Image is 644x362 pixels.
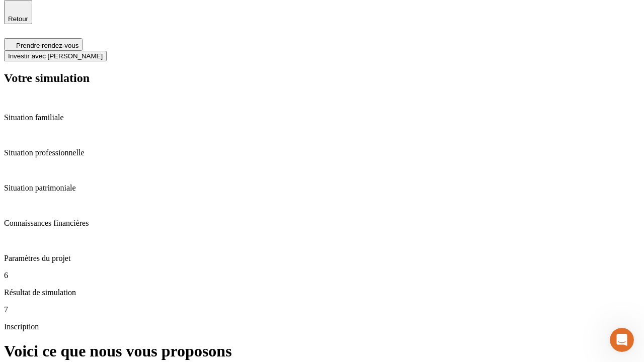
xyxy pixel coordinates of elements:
button: Investir avec [PERSON_NAME] [4,51,107,61]
span: Prendre rendez-vous [16,42,78,49]
span: Investir avec [PERSON_NAME] [8,52,103,60]
p: Résultat de simulation [4,288,640,297]
p: Connaissances financières [4,219,640,228]
p: 7 [4,305,640,314]
button: Prendre rendez-vous [4,38,83,51]
p: Situation professionnelle [4,148,640,157]
h1: Voici ce que nous vous proposons [4,342,640,360]
p: Inscription [4,322,640,331]
iframe: Intercom live chat [610,328,634,352]
p: Paramètres du projet [4,254,640,263]
h2: Votre simulation [4,71,640,85]
span: Retour [8,15,28,23]
p: Situation patrimoniale [4,184,640,193]
p: 6 [4,271,640,280]
p: Situation familiale [4,113,640,122]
